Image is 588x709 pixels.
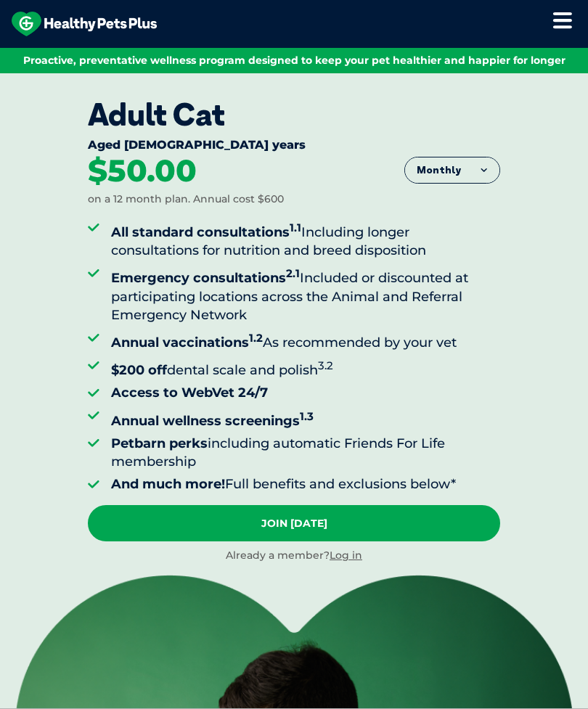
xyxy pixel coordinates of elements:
li: Including longer consultations for nutrition and breed disposition [111,218,500,260]
div: Already a member? [88,549,500,563]
sup: 2.1 [286,266,300,280]
div: Adult Cat [88,97,500,133]
div: Aged [DEMOGRAPHIC_DATA] years [88,138,500,155]
strong: Emergency consultations [111,270,300,286]
strong: Petbarn perks [111,435,208,451]
strong: Annual vaccinations [111,335,263,351]
span: Proactive, preventative wellness program designed to keep your pet healthier and happier for longer [23,54,565,67]
a: Join [DATE] [88,505,500,541]
strong: $200 off [111,362,167,378]
sup: 1.2 [249,331,263,345]
sup: 3.2 [318,358,333,372]
div: on a 12 month plan. Annual cost $600 [88,192,284,207]
sup: 1.3 [300,409,314,423]
strong: All standard consultations [111,224,301,240]
a: Log in [330,549,362,562]
img: hpp-logo [12,12,157,36]
div: $50.00 [88,155,197,187]
button: Monthly [405,157,499,184]
strong: Annual wellness screenings [111,413,314,429]
sup: 1.1 [290,221,301,234]
li: As recommended by your vet [111,329,500,352]
li: dental scale and polish [111,356,500,380]
li: Full benefits and exclusions below* [111,475,500,493]
li: Included or discounted at participating locations across the Animal and Referral Emergency Network [111,264,500,324]
li: including automatic Friends For Life membership [111,435,500,471]
strong: And much more! [111,476,225,492]
strong: Access to WebVet 24/7 [111,385,268,401]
